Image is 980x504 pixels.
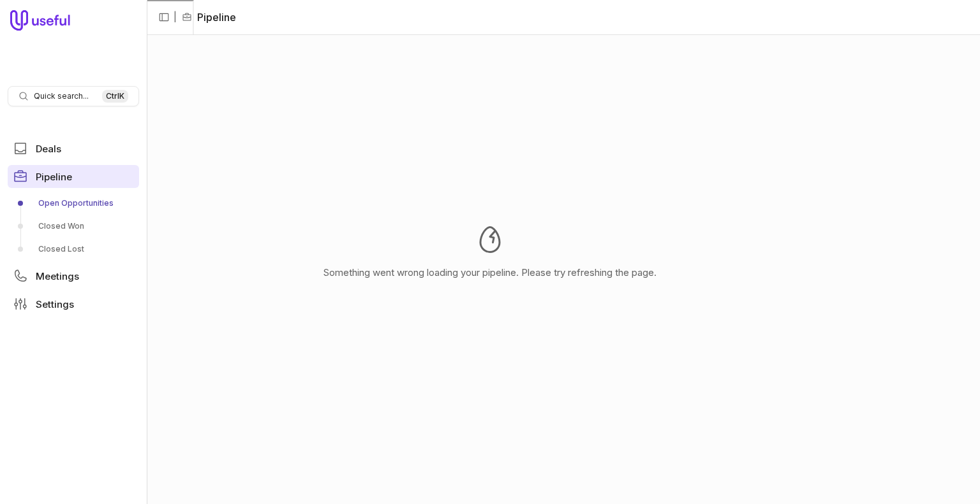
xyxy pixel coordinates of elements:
a: Meetings [8,264,139,287]
span: Deals [36,144,61,154]
span: Settings [36,299,74,309]
div: Pipeline submenu [8,193,139,259]
a: Deals [8,137,139,160]
kbd: Ctrl K [102,90,128,103]
a: Pipeline [8,165,139,188]
span: Meetings [36,271,79,281]
span: Quick search... [34,91,89,101]
a: Closed Lost [8,239,139,259]
p: Something went wrong loading your pipeline. Please try refreshing the page. [323,265,657,280]
a: Closed Won [8,216,139,236]
a: Settings [8,292,139,315]
a: Open Opportunities [8,193,139,213]
span: Pipeline [36,172,72,182]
